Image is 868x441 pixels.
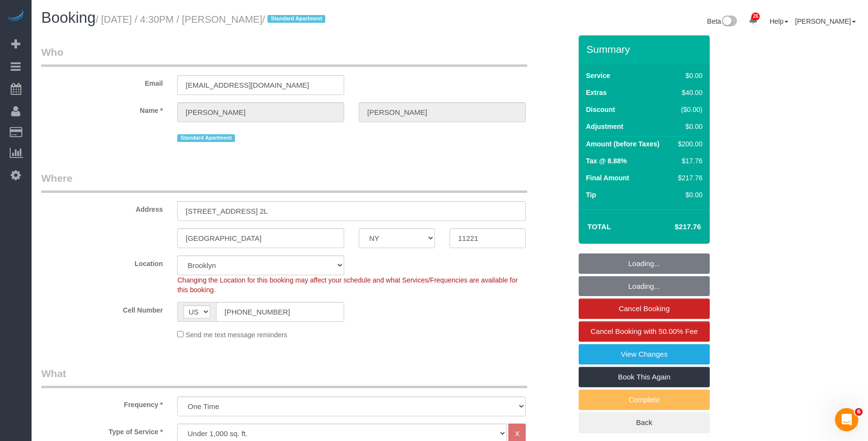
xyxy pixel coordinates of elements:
[41,45,527,67] legend: Who
[450,228,526,248] input: Zip Code
[586,122,623,131] label: Adjustment
[674,88,702,97] div: $40.00
[34,396,170,409] label: Frequency *
[34,302,170,315] label: Cell Number
[674,156,702,166] div: $17.76
[674,139,702,149] div: $200.00
[707,17,737,25] a: Beta
[587,222,611,231] strong: Total
[744,10,763,31] a: 26
[177,102,344,122] input: First Name
[646,223,701,231] h4: $217.76
[769,17,788,25] a: Help
[177,75,344,95] input: Email
[835,408,858,431] iframe: Intercom live chat
[586,190,596,200] label: Tip
[586,139,659,149] label: Amount (before Taxes)
[674,122,702,131] div: $0.00
[96,14,328,25] small: / [DATE] / 4:30PM / [PERSON_NAME]
[34,201,170,214] label: Address
[41,171,527,193] legend: Where
[674,71,702,80] div: $0.00
[591,327,698,335] span: Cancel Booking with 50.00% Fee
[34,255,170,268] label: Location
[795,17,856,25] a: [PERSON_NAME]
[579,321,710,342] a: Cancel Booking with 50.00% Fee
[579,367,710,387] a: Book This Again
[185,331,287,339] span: Send me text message reminders
[579,344,710,364] a: View Changes
[579,412,710,433] a: Back
[177,276,517,294] span: Changing the Location for this booking may affect your schedule and what Services/Frequencies are...
[586,173,629,183] label: Final Amount
[177,228,344,248] input: City
[674,190,702,200] div: $0.00
[674,173,702,183] div: $217.76
[855,408,863,416] span: 6
[6,10,25,23] img: Automaid Logo
[34,102,170,115] label: Name *
[262,14,328,25] span: /
[267,15,325,23] span: Standard Apartment
[579,299,710,319] a: Cancel Booking
[586,88,607,97] label: Extras
[721,16,737,28] img: New interface
[216,302,344,322] input: Cell Number
[41,366,527,388] legend: What
[359,102,526,122] input: Last Name
[751,13,760,20] span: 26
[586,156,627,166] label: Tax @ 8.88%
[34,75,170,88] label: Email
[586,44,705,55] h3: Summary
[674,105,702,114] div: ($0.00)
[177,134,235,142] span: Standard Apartment
[34,424,170,437] label: Type of Service *
[586,105,615,114] label: Discount
[586,71,610,80] label: Service
[41,9,96,26] span: Booking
